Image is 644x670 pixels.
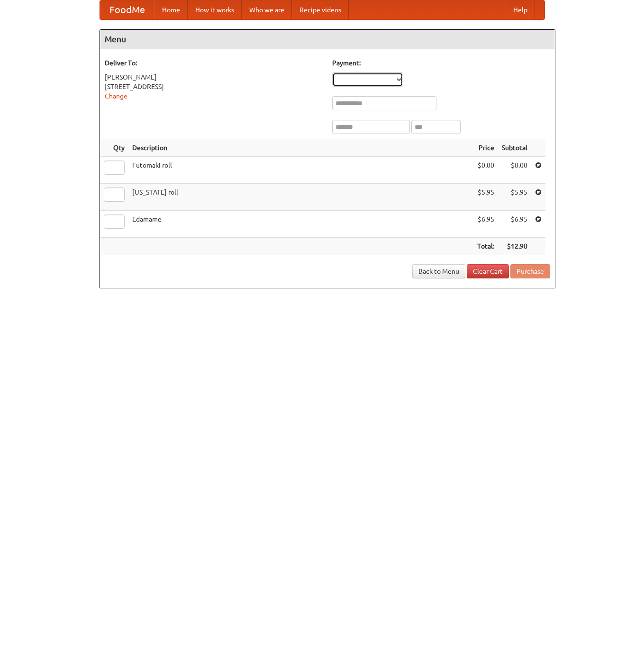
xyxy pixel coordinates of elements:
th: Total: [473,238,498,255]
th: Subtotal [498,139,531,157]
a: Home [154,0,188,19]
a: FoodMe [100,0,154,19]
td: $6.95 [498,211,531,238]
th: Price [473,139,498,157]
td: Futomaki roll [128,157,473,184]
td: $0.00 [498,157,531,184]
th: Qty [100,139,128,157]
a: Back to Menu [412,264,465,278]
a: Recipe videos [292,0,349,19]
h4: Menu [100,30,555,49]
a: How it works [188,0,242,19]
button: Purchase [510,264,550,278]
a: Who we are [242,0,292,19]
div: [STREET_ADDRESS] [105,82,323,91]
a: Help [506,0,535,19]
th: Description [128,139,473,157]
td: $6.95 [473,211,498,238]
div: [PERSON_NAME] [105,72,323,82]
td: $5.95 [473,184,498,211]
td: [US_STATE] roll [128,184,473,211]
h5: Payment: [332,58,550,68]
td: $0.00 [473,157,498,184]
h5: Deliver To: [105,58,323,68]
a: Change [105,92,127,100]
th: $12.90 [498,238,531,255]
td: $5.95 [498,184,531,211]
a: Clear Cart [467,264,509,278]
td: Edamame [128,211,473,238]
